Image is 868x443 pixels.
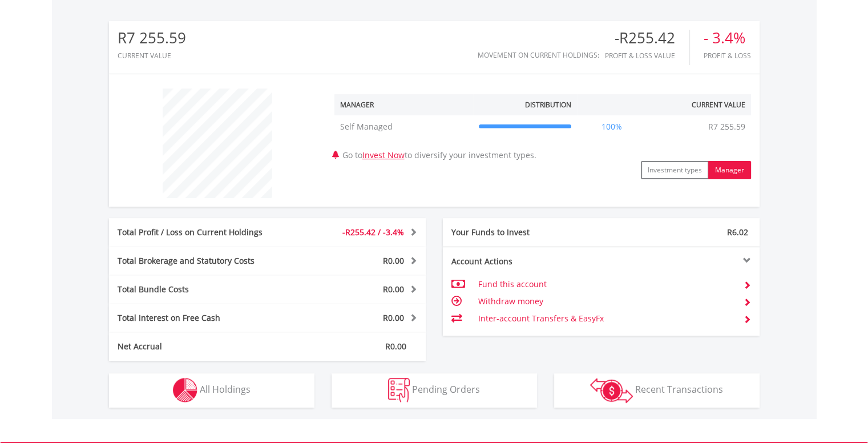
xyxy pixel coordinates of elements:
[334,94,473,115] th: Manager
[478,293,734,310] td: Withdraw money
[326,83,760,179] div: Go to to diversify your investment types.
[704,30,751,46] div: - 3.4%
[118,30,186,46] div: R7 255.59
[334,115,473,138] td: Self Managed
[388,378,410,402] img: pending_instructions-wht.png
[704,52,751,59] div: Profit & Loss
[118,52,186,59] div: CURRENT VALUE
[342,227,404,237] span: -R255.42 / -3.4%
[577,115,647,138] td: 100%
[109,341,294,352] div: Net Accrual
[478,310,734,327] td: Inter-account Transfers & EasyFx
[641,161,709,179] button: Investment types
[443,256,601,267] div: Account Actions
[727,227,748,237] span: R6.02
[605,52,689,59] div: Profit & Loss Value
[109,312,294,324] div: Total Interest on Free Cash
[478,276,734,293] td: Fund this account
[332,373,537,408] button: Pending Orders
[412,383,480,396] span: Pending Orders
[109,284,294,295] div: Total Bundle Costs
[554,373,760,408] button: Recent Transactions
[703,115,751,138] td: R7 255.59
[109,255,294,267] div: Total Brokerage and Statutory Costs
[708,161,751,179] button: Manager
[385,341,406,352] span: R0.00
[362,150,405,160] a: Invest Now
[605,30,689,46] div: -R255.42
[383,312,404,323] span: R0.00
[383,284,404,295] span: R0.00
[109,373,314,408] button: All Holdings
[443,227,601,238] div: Your Funds to Invest
[478,51,599,59] div: Movement on Current Holdings:
[383,255,404,266] span: R0.00
[109,227,294,238] div: Total Profit / Loss on Current Holdings
[635,383,723,396] span: Recent Transactions
[590,378,633,403] img: transactions-zar-wht.png
[200,383,251,396] span: All Holdings
[525,100,571,110] div: Distribution
[647,94,751,115] th: Current Value
[173,378,197,402] img: holdings-wht.png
